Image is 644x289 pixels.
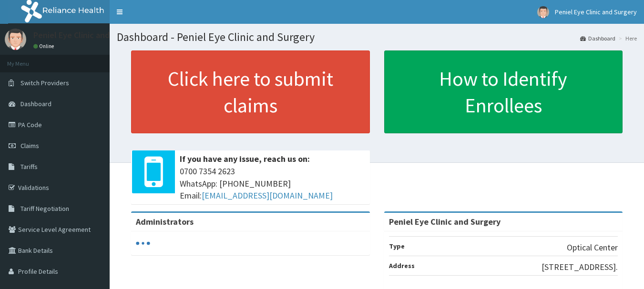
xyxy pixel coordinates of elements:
b: Type [389,242,405,250]
p: Optical Center [567,241,618,254]
svg: audio-loading [136,236,150,250]
a: Dashboard [580,34,615,42]
b: Administrators [136,216,194,227]
span: Dashboard [20,100,51,108]
a: [EMAIL_ADDRESS][DOMAIN_NAME] [202,190,333,201]
img: User Image [5,29,26,50]
span: 0700 7354 2623 WhatsApp: [PHONE_NUMBER] Email: [180,165,365,202]
p: Peniel Eye Clinic and Surgery [33,31,140,40]
span: Switch Providers [20,79,69,87]
span: Peniel Eye Clinic and Surgery [555,8,637,16]
span: Tariff Negotiation [20,204,69,213]
h1: Dashboard - Peniel Eye Clinic and Surgery [117,31,637,43]
li: Here [616,34,637,42]
span: Tariffs [20,162,38,171]
img: User Image [537,6,549,18]
span: Claims [20,141,39,150]
b: Address [389,261,415,270]
a: How to Identify Enrollees [384,50,623,133]
a: Click here to submit claims [131,50,370,133]
a: Online [33,43,56,50]
b: If you have any issue, reach us on: [180,153,310,164]
strong: Peniel Eye Clinic and Surgery [389,216,501,227]
p: [STREET_ADDRESS]. [542,261,618,273]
